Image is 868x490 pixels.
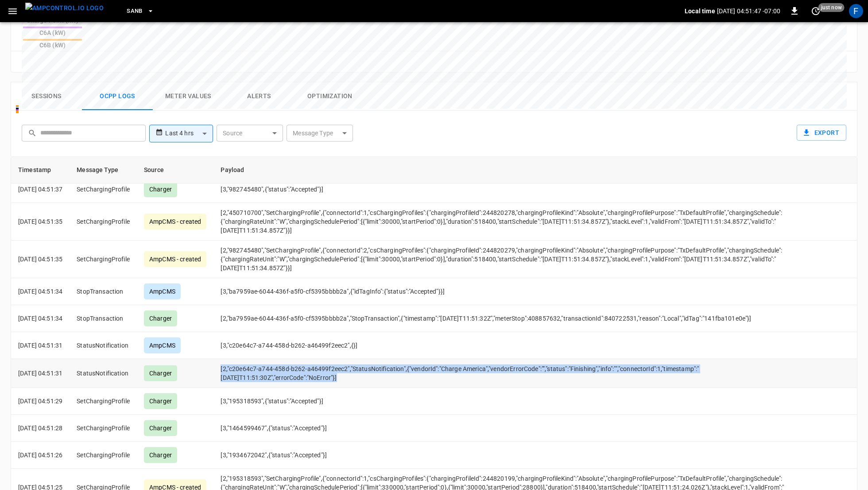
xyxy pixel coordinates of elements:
[70,157,137,184] th: Message Type
[809,4,823,18] button: set refresh interval
[18,287,62,296] p: [DATE] 04:51:34
[137,157,213,184] th: Source
[18,451,62,459] p: [DATE] 04:51:26
[213,442,814,469] td: [3,"1934672042",{"status":"Accepted"}]
[18,369,62,378] p: [DATE] 04:51:31
[213,332,814,359] td: [3,"c20e64c7-a744-458d-b262-a46499f2eec2",{}]
[70,332,137,359] td: StatusNotification
[11,157,70,184] th: Timestamp
[818,3,845,12] span: just now
[18,185,62,194] p: [DATE] 04:51:37
[153,82,224,111] button: Meter Values
[70,442,137,469] td: SetChargingProfile
[213,278,814,305] td: [3,"ba7959ae-6044-436f-a5f0-cf5395bbbb2a",{"idTagInfo":{"status":"Accepted"}}]
[70,415,137,442] td: SetChargingProfile
[685,7,715,15] p: Local time
[213,241,814,278] td: [2,"982745480","SetChargingProfile",{"connectorId":2,"csChargingProfiles":{"chargingProfileId":24...
[144,393,177,409] div: Charger
[70,305,137,332] td: StopTransaction
[144,365,177,381] div: Charger
[11,82,82,111] button: Sessions
[144,337,181,353] div: AmpCMS
[18,314,62,323] p: [DATE] 04:51:34
[25,3,104,14] img: ampcontrol.io logo
[123,3,158,20] button: SanB
[165,125,213,142] div: Last 4 hrs
[144,283,181,299] div: AmpCMS
[797,125,846,141] button: Export
[127,6,143,16] span: SanB
[82,82,153,111] button: Ocpp logs
[224,82,294,111] button: Alerts
[70,388,137,415] td: SetChargingProfile
[849,4,863,18] div: profile-icon
[18,255,62,264] p: [DATE] 04:51:35
[144,420,177,436] div: Charger
[717,7,780,15] p: [DATE] 04:51:47 -07:00
[213,388,814,415] td: [3,"195318593",{"status":"Accepted"}]
[70,359,137,388] td: StatusNotification
[294,82,365,111] button: Optimization
[213,305,814,332] td: [2,"ba7959ae-6044-436f-a5f0-cf5395bbbb2a","StopTransaction",{"timestamp":"[DATE]T11:51:32Z","mete...
[18,397,62,406] p: [DATE] 04:51:29
[213,415,814,442] td: [3,"1464599467",{"status":"Accepted"}]
[213,359,814,388] td: [2,"c20e64c7-a744-458d-b262-a46499f2eec2","StatusNotification",{"vendorId":"Charge America","vend...
[213,157,814,184] th: Payload
[70,278,137,305] td: StopTransaction
[144,251,206,267] div: AmpCMS - created
[144,447,177,463] div: Charger
[18,217,62,226] p: [DATE] 04:51:35
[18,424,62,433] p: [DATE] 04:51:28
[144,310,177,326] div: Charger
[18,341,62,350] p: [DATE] 04:51:31
[70,241,137,278] td: SetChargingProfile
